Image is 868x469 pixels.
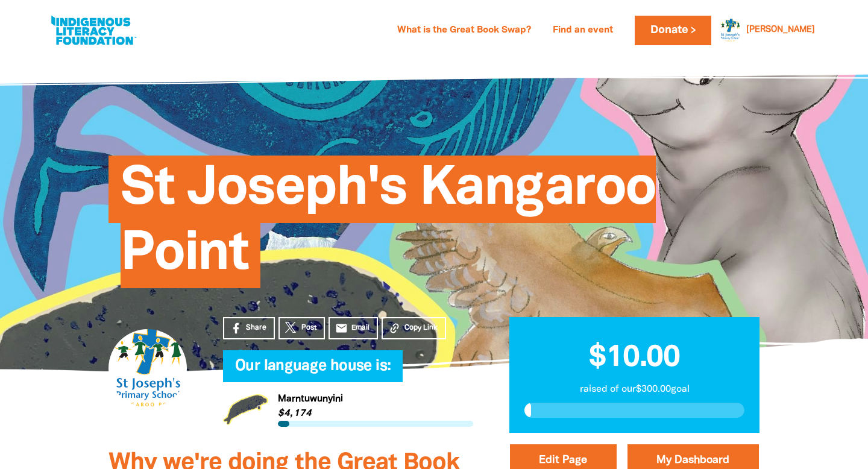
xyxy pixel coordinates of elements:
[223,370,473,377] h6: My Team
[746,26,815,34] a: [PERSON_NAME]
[382,317,446,339] button: Copy Link
[351,323,370,333] span: Email
[335,322,348,335] i: email
[546,21,620,40] a: Find an event
[635,16,711,45] a: Donate
[223,317,275,339] a: Share
[589,344,680,372] span: $10.00
[278,317,325,339] a: Post
[329,317,378,339] a: emailEmail
[524,382,744,397] p: raised of our $300.00 goal
[121,165,656,288] span: St Joseph's Kangaroo Point
[404,323,438,333] span: Copy Link
[301,323,316,333] span: Post
[390,21,538,40] a: What is the Great Book Swap?
[235,359,391,382] span: Our language house is:
[246,323,266,333] span: Share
